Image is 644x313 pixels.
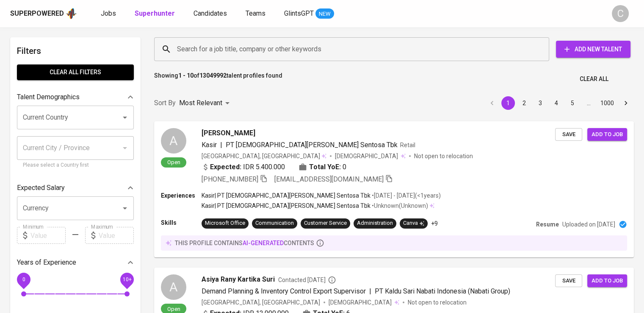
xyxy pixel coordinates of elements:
span: Kasir [202,141,217,149]
span: Demand Planning & Inventory Control Export Supervisor [202,287,366,295]
a: Teams [246,8,267,19]
p: Years of Experience [17,257,76,268]
span: Save [559,130,578,140]
button: Go to page 3 [533,96,547,110]
span: | [369,286,371,296]
p: Showing of talent profiles found [154,71,282,87]
button: Add to job [587,274,627,288]
button: Add New Talent [556,41,630,58]
span: Clear All [580,74,608,84]
span: Retail [400,142,415,148]
div: Communication [255,219,294,227]
button: Save [555,128,582,141]
p: Expected Salary [17,183,65,193]
a: Jobs [101,8,118,19]
p: • Unknown ( Unknown ) [370,201,428,210]
a: Candidates [193,8,229,19]
div: A [161,274,186,300]
p: +9 [431,219,438,228]
span: Asiya Rany Kartika Suri [202,274,275,285]
div: … [582,99,595,107]
span: PT Kaldu Sari Nabati Indonesia (Nabati Group) [375,287,510,295]
p: Skills [161,218,202,227]
span: Add to job [591,130,623,140]
a: Superhunter [135,8,177,19]
span: [PERSON_NAME] [202,128,255,138]
p: Talent Demographics [17,92,80,102]
button: Clear All filters [17,64,134,80]
p: Not open to relocation [408,298,467,307]
span: Contacted [DATE] [278,276,336,284]
span: Save [559,276,578,286]
span: Open [164,305,184,313]
p: Please select a Country first [23,161,128,170]
p: Most Relevant [179,98,222,108]
div: IDR 5.400.000 [202,162,285,172]
input: Value [30,227,66,244]
p: Kasir | PT [DEMOGRAPHIC_DATA][PERSON_NAME] Sentosa Tbk [202,191,370,200]
div: Customer Service [304,219,347,227]
div: A [161,128,186,154]
button: Open [119,112,131,123]
b: 13049992 [199,72,227,79]
div: [GEOGRAPHIC_DATA], [GEOGRAPHIC_DATA] [202,152,326,160]
nav: pagination navigation [484,96,634,110]
p: this profile contains contents [175,239,314,247]
div: C [612,5,629,22]
p: Resume [536,220,559,229]
div: Canva [403,219,424,227]
button: Save [555,274,582,288]
p: Not open to relocation [414,152,473,160]
span: Teams [246,9,265,17]
span: Add to job [591,276,623,286]
span: Clear All filters [24,67,127,78]
p: Uploaded on [DATE] [562,220,615,229]
span: NEW [315,10,334,18]
a: AOpen[PERSON_NAME]Kasir|PT [DEMOGRAPHIC_DATA][PERSON_NAME] Sentosa TbkRetail[GEOGRAPHIC_DATA], [G... [154,121,634,257]
b: Total YoE: [309,162,341,172]
span: 0 [343,162,346,172]
button: Open [119,202,131,214]
span: [DEMOGRAPHIC_DATA] [329,298,393,307]
span: [PHONE_NUMBER] [202,175,258,183]
div: Microsoft Office [205,219,245,227]
button: page 1 [501,96,515,110]
button: Go to page 5 [566,96,579,110]
div: Years of Experience [17,254,134,271]
div: Expected Salary [17,179,134,196]
p: Experiences [161,191,202,200]
button: Go to page 1000 [598,96,616,110]
div: Most Relevant [179,95,232,111]
img: app logo [66,7,77,20]
span: [EMAIL_ADDRESS][DOMAIN_NAME] [274,175,384,183]
b: Superhunter [135,9,175,17]
span: | [220,140,222,150]
div: Administration [357,219,393,227]
h6: Filters [17,44,134,58]
button: Go to page 2 [517,96,531,110]
span: PT [DEMOGRAPHIC_DATA][PERSON_NAME] Sentosa Tbk [226,141,398,149]
span: Add New Talent [563,44,624,55]
span: GlintsGPT [284,9,314,17]
b: Expected: [210,162,241,172]
a: Superpoweredapp logo [10,7,77,20]
a: GlintsGPT NEW [284,8,334,19]
div: Superpowered [10,9,64,19]
span: Candidates [193,9,227,17]
div: Talent Demographics [17,89,134,106]
span: 10+ [122,277,131,282]
p: Sort By [154,98,176,108]
span: Jobs [101,9,116,17]
div: [GEOGRAPHIC_DATA], [GEOGRAPHIC_DATA] [202,298,320,307]
input: Value [99,227,134,244]
button: Go to page 4 [550,96,563,110]
span: 0 [22,277,25,282]
p: Kasir | PT [DEMOGRAPHIC_DATA][PERSON_NAME] Sentosa Tbk [202,201,370,210]
span: AI-generated [243,240,284,246]
button: Go to next page [619,96,633,110]
svg: By Batam recruiter [328,276,336,284]
span: [DEMOGRAPHIC_DATA] [335,152,399,160]
b: 1 - 10 [178,72,193,79]
button: Add to job [587,128,627,141]
span: Open [164,159,184,166]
